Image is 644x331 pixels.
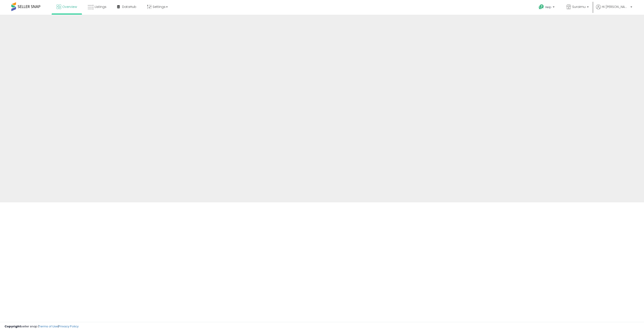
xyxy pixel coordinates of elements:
[122,5,136,9] span: DataHub
[538,4,544,10] i: Get Help
[545,5,551,9] span: Help
[95,5,106,9] span: Listings
[535,1,559,15] a: Help
[596,5,632,15] a: Hi [PERSON_NAME]
[602,5,629,9] span: Hi [PERSON_NAME]
[572,5,586,9] span: Suraimu
[62,5,77,9] span: Overview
